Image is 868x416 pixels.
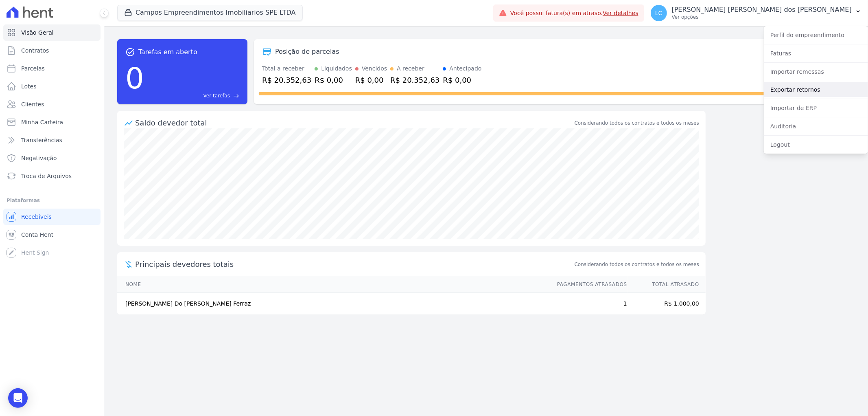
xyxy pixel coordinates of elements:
a: Ver detalhes [603,10,638,16]
span: Contratos [21,46,49,55]
div: R$ 0,00 [355,75,387,86]
a: Parcelas [3,60,101,77]
p: Ver opções [672,14,852,20]
a: Transferências [3,132,101,148]
a: Auditoria [764,119,868,134]
div: R$ 20.352,63 [262,75,311,86]
div: Open Intercom Messenger [8,388,28,408]
div: Considerando todos os contratos e todos os meses [575,119,699,127]
div: Posição de parcelas [275,47,339,57]
span: Minha Carteira [21,118,63,126]
div: R$ 0,00 [315,75,352,86]
span: task_alt [125,47,135,57]
span: Clientes [21,100,44,108]
a: Lotes [3,78,101,95]
span: Recebíveis [21,213,52,221]
a: Conta Hent [3,227,101,243]
a: Contratos [3,42,101,59]
span: Lotes [21,82,37,90]
div: R$ 20.352,63 [390,75,439,86]
div: Antecipado [449,64,481,73]
a: Minha Carteira [3,114,101,130]
a: Ver tarefas east [147,92,239,99]
div: Liquidados [321,64,352,73]
a: Logout [764,137,868,152]
a: Exportar retornos [764,82,868,97]
div: 0 [125,57,144,99]
div: R$ 0,00 [443,75,481,86]
span: Negativação [21,154,57,162]
a: Perfil do empreendimento [764,28,868,42]
td: 1 [549,293,627,315]
td: R$ 1.000,00 [627,293,706,315]
a: Faturas [764,46,868,61]
th: Pagamentos Atrasados [549,276,627,293]
span: LC [655,10,662,16]
span: Tarefas em aberto [138,47,197,57]
td: [PERSON_NAME] Do [PERSON_NAME] Ferraz [117,293,549,315]
div: Saldo devedor total [135,117,573,128]
button: LC [PERSON_NAME] [PERSON_NAME] dos [PERSON_NAME] Ver opções [644,2,868,24]
button: Campos Empreendimentos Imobiliarios SPE LTDA [117,5,303,20]
a: Clientes [3,96,101,112]
a: Negativação [3,150,101,166]
div: Total a receber [262,64,311,73]
span: Você possui fatura(s) em atraso. [510,9,638,18]
span: Conta Hent [21,231,53,239]
span: Principais devedores totais [135,259,573,270]
a: Recebíveis [3,209,101,225]
span: Parcelas [21,64,45,73]
span: Visão Geral [21,29,54,37]
a: Visão Geral [3,24,101,41]
div: Vencidos [362,64,387,73]
a: Importar remessas [764,64,868,79]
a: Importar de ERP [764,101,868,115]
th: Nome [117,276,549,293]
span: Ver tarefas [203,92,230,99]
p: [PERSON_NAME] [PERSON_NAME] dos [PERSON_NAME] [672,6,852,14]
div: Plataformas [7,196,97,205]
th: Total Atrasado [627,276,706,293]
span: Transferências [21,136,62,144]
a: Troca de Arquivos [3,168,101,184]
div: A receber [397,64,424,73]
span: east [233,93,239,99]
span: Considerando todos os contratos e todos os meses [575,261,699,268]
span: Troca de Arquivos [21,172,72,180]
